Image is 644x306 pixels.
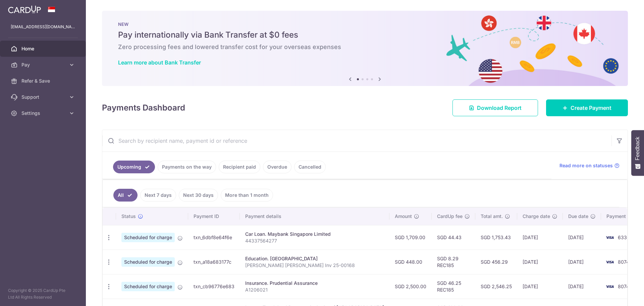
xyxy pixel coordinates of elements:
a: Payments on the way [158,161,216,173]
td: [DATE] [563,274,601,299]
span: Total amt. [481,213,503,220]
img: Bank Card [603,282,616,291]
span: 8074 [618,259,629,265]
span: Pay [21,61,66,68]
a: Overdue [263,161,291,173]
td: SGD 46.25 REC185 [432,274,475,299]
button: Feedback - Show survey [631,130,644,176]
img: Bank Card [603,258,616,266]
span: 6336 [618,234,630,240]
span: Home [21,45,66,52]
td: [DATE] [563,250,601,274]
td: SGD 448.00 [389,250,432,274]
iframe: Opens a widget where you can find more information [601,286,637,303]
span: Support [21,94,66,100]
a: Next 7 days [140,189,176,202]
td: txn_cb96776e683 [188,274,240,299]
th: Payment ID [188,208,240,225]
td: SGD 44.43 [432,225,475,250]
span: Refer & Save [21,78,66,84]
td: SGD 8.29 REC185 [432,250,475,274]
img: Bank Card [603,233,616,242]
span: CardUp fee [437,213,463,220]
div: Education. [GEOGRAPHIC_DATA] [245,255,384,262]
span: 8074 [618,283,629,289]
a: All [113,189,138,202]
span: Create Payment [571,104,611,112]
input: Search by recipient name, payment id or reference [102,130,611,151]
a: Read more on statuses [559,162,620,169]
h6: Zero processing fees and lowered transfer cost for your overseas expenses [118,43,612,51]
span: Settings [21,110,66,117]
a: Cancelled [294,161,326,173]
span: Scheduled for charge [121,282,175,291]
span: Due date [568,213,588,220]
h5: Pay internationally via Bank Transfer at $0 fees [118,30,612,40]
span: Scheduled for charge [121,257,175,267]
a: Learn more about Bank Transfer [118,59,201,66]
span: Scheduled for charge [121,233,175,242]
p: 44337564277 [245,237,384,244]
span: Status [121,213,136,220]
span: Read more on statuses [559,162,613,169]
td: SGD 1,709.00 [389,225,432,250]
p: [PERSON_NAME] [PERSON_NAME] Inv 25-00168 [245,262,384,269]
p: NEW [118,21,612,27]
td: txn_a18a683177c [188,250,240,274]
a: Download Report [452,99,538,116]
h4: Payments Dashboard [102,102,185,114]
td: SGD 2,546.25 [475,274,517,299]
div: Insurance. Prudential Assurance [245,280,384,287]
th: Payment details [240,208,389,225]
td: SGD 1,753.43 [475,225,517,250]
a: Next 30 days [179,189,218,202]
td: [DATE] [517,274,563,299]
td: [DATE] [517,225,563,250]
td: [DATE] [517,250,563,274]
img: CardUp [8,5,41,13]
p: A1206021 [245,287,384,293]
td: SGD 2,500.00 [389,274,432,299]
img: Bank transfer banner [102,11,628,86]
a: Create Payment [546,99,628,116]
div: Car Loan. Maybank Singapore Limited [245,231,384,237]
span: Download Report [477,104,522,112]
span: Feedback [635,137,641,160]
a: More than 1 month [221,189,273,202]
p: [EMAIL_ADDRESS][DOMAIN_NAME] [11,24,75,30]
td: txn_6dbf8e64f6e [188,225,240,250]
span: Charge date [523,213,550,220]
td: [DATE] [563,225,601,250]
a: Recipient paid [219,161,260,173]
a: Upcoming [113,161,155,173]
span: Amount [395,213,412,220]
td: SGD 456.29 [475,250,517,274]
